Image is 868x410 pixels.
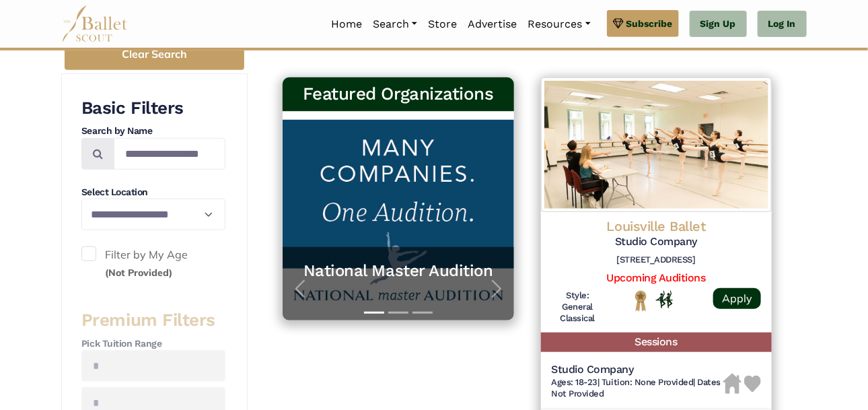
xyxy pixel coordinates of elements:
[744,376,761,392] img: Heart
[552,377,721,399] span: Dates Not Provided
[602,377,693,387] span: Tuition: None Provided
[713,288,761,309] a: Apply
[462,10,522,38] a: Advertise
[81,309,225,332] h3: Premium Filters
[81,186,225,199] h4: Select Location
[293,83,503,106] h3: Featured Organizations
[723,374,742,394] img: Housing Unavailable
[613,16,624,31] img: gem.svg
[626,16,673,31] span: Subscribe
[114,138,225,170] input: Search by names...
[412,305,433,320] button: Slide 3
[105,267,172,279] small: (Not Provided)
[552,377,724,400] h6: | |
[296,261,501,281] a: National Master Audition
[758,11,807,38] a: Log In
[552,290,604,324] h6: Style: General Classical
[552,363,724,377] h5: Studio Company
[552,377,598,387] span: Ages: 18-23
[552,235,762,249] h5: Studio Company
[81,246,225,281] label: Filter by My Age
[81,337,225,351] h4: Pick Tuition Range
[65,40,244,70] button: Clear Search
[607,10,679,37] a: Subscribe
[364,305,384,320] button: Slide 1
[423,10,462,38] a: Store
[552,217,762,235] h4: Louisville Ballet
[522,10,595,38] a: Resources
[541,333,772,352] h5: Sessions
[81,125,225,138] h4: Search by Name
[656,291,673,308] img: In Person
[367,10,423,38] a: Search
[607,271,706,284] a: Upcoming Auditions
[552,254,762,266] h6: [STREET_ADDRESS]
[632,290,649,311] img: National
[541,77,772,212] img: Logo
[690,11,747,38] a: Sign Up
[388,305,408,320] button: Slide 2
[81,97,225,120] h3: Basic Filters
[326,10,367,38] a: Home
